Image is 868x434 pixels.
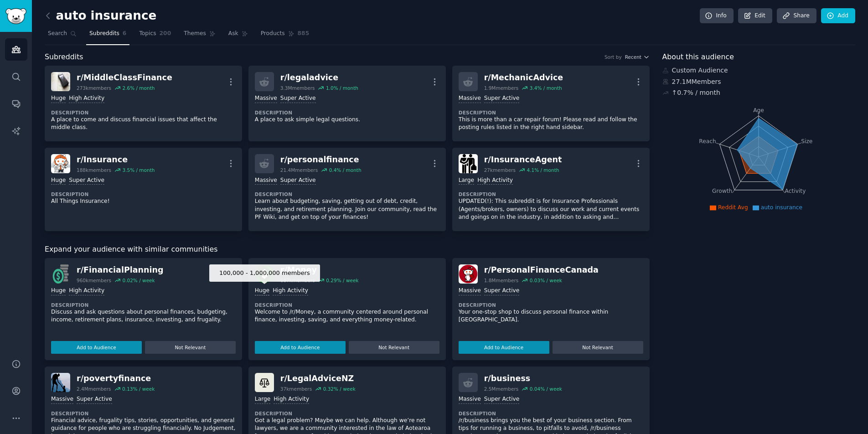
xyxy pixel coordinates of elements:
div: 27.1M Members [662,77,856,87]
div: 3.4 % / month [530,85,562,91]
dt: Description [255,302,439,308]
div: 960k members [77,277,111,284]
span: Subreddits [45,52,83,63]
div: Massive [459,287,481,295]
p: This is more than a car repair forum! Please read and follow the posting rules listed in the righ... [459,116,643,132]
div: Huge [51,176,66,185]
div: r/ InsuranceAgent [484,154,562,165]
span: 6 [123,30,127,38]
div: Super Active [77,395,112,404]
div: 2.5M members [484,386,519,392]
div: r/ personalfinance [280,154,362,165]
img: povertyfinance [51,373,70,392]
div: High Activity [274,395,309,404]
div: r/ Money [280,264,359,276]
p: Learn about budgeting, saving, getting out of debt, credit, investing, and retirement planning. J... [255,197,439,222]
span: Recent [625,54,641,60]
button: Not Relevant [349,341,439,354]
a: Share [777,8,816,24]
div: High Activity [69,287,104,295]
a: Themes [181,26,219,45]
dt: Description [459,302,643,308]
span: 885 [298,30,310,38]
div: 0.32 % / week [323,386,356,392]
div: 37k members [280,386,312,392]
a: Info [700,8,734,24]
div: High Activity [273,287,308,295]
img: LegalAdviceNZ [255,373,274,392]
img: FinancialPlanning [51,264,70,284]
div: Super Active [69,176,104,185]
div: 3.3M members [280,85,315,91]
span: Search [48,30,67,38]
p: A place to come and discuss financial issues that affect the middle class. [51,116,236,132]
div: r/ legaladvice [280,72,358,83]
a: Insurancer/Insurance188kmembers3.5% / monthHugeSuper ActiveDescriptionAll Things Insurance! [45,148,242,231]
div: r/ LegalAdviceNZ [280,373,356,384]
span: About this audience [662,52,734,63]
div: Large [459,176,474,185]
span: Ask [228,30,238,38]
div: r/ MiddleClassFinance [77,72,172,83]
div: 27k members [484,167,516,173]
button: Add to Audience [51,341,142,354]
div: Super Active [280,176,316,185]
img: Insurance [51,154,70,173]
div: 188k members [77,167,111,173]
div: 21.4M members [280,167,318,173]
div: 2.4M members [77,386,111,392]
div: Massive [51,395,73,404]
div: High Activity [69,94,104,103]
div: Super Active [280,94,316,103]
a: Ask [225,26,251,45]
dt: Description [459,109,643,116]
tspan: Activity [785,188,806,194]
a: Topics200 [136,26,174,45]
div: 1.9M members [484,85,519,91]
div: 0.02 % / week [122,277,155,284]
div: 3.5 % / month [122,167,155,173]
a: r/MechanicAdvice1.9Mmembers3.4% / monthMassiveSuper ActiveDescriptionThis is more than a car repa... [452,66,650,141]
div: Huge [255,287,269,295]
img: InsuranceAgent [459,154,478,173]
button: Recent [625,54,650,60]
a: Add [821,8,855,24]
h2: auto insurance [45,9,156,23]
span: auto insurance [761,204,802,211]
img: Money [255,264,274,284]
tspan: Reach [699,138,716,144]
span: Reddit Avg [718,204,748,211]
div: 0.03 % / week [530,277,562,284]
button: Not Relevant [145,341,236,354]
dt: Description [255,109,439,116]
p: Discuss and ask questions about personal finances, budgeting, income, retirement plans, insurance... [51,308,236,324]
div: r/ povertyfinance [77,373,155,384]
div: High Activity [477,176,513,185]
a: Subreddits6 [86,26,129,45]
div: Huge [51,94,66,103]
div: Super Active [484,94,520,103]
span: 200 [160,30,171,38]
dt: Description [51,302,236,308]
div: Sort by [604,54,622,60]
dt: Description [255,191,439,197]
div: 4.1 % / month [527,167,559,173]
tspan: Size [801,138,812,144]
p: Your one-stop shop to discuss personal finance within [GEOGRAPHIC_DATA]. [459,308,643,324]
div: r/ FinancialPlanning [77,264,163,276]
div: r/ MechanicAdvice [484,72,563,83]
div: ↑ 0.7 % / month [672,88,720,98]
span: Expand your audience with similar communities [45,244,217,255]
div: Massive [459,94,481,103]
p: UPDATED(!): This subreddit is for Insurance Professionals (Agents/brokers, owners) to discuss our... [459,197,643,222]
dt: Description [51,109,236,116]
div: Custom Audience [662,66,856,75]
div: Massive [459,395,481,404]
a: r/personalfinance21.4Mmembers0.4% / monthMassiveSuper ActiveDescriptionLearn about budgeting, sav... [248,148,446,231]
a: Search [45,26,80,45]
div: 1.8M members [484,277,519,284]
div: 687k members [280,277,315,284]
div: 2.6 % / month [122,85,155,91]
img: MiddleClassFinance [51,72,70,91]
a: MiddleClassFinancer/MiddleClassFinance273kmembers2.6% / monthHugeHigh ActivityDescriptionA place ... [45,66,242,141]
